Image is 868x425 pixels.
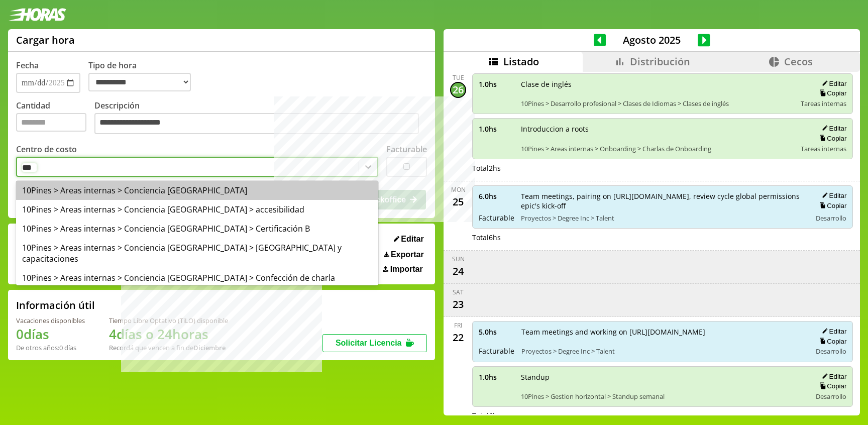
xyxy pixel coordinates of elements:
[630,55,690,68] span: Distribución
[521,214,804,223] span: Proyectos > Degree Inc > Talent
[16,298,95,312] h2: Información útil
[16,144,77,155] label: Centro de costo
[801,144,846,153] span: Tareas internas
[801,99,846,108] span: Tareas internas
[816,392,846,401] span: Desarrollo
[521,124,794,134] span: Introduccion a roots
[479,372,514,382] span: 1.0 hs
[88,73,191,91] select: Tipo de hora
[816,201,846,210] button: Copiar
[816,214,846,223] span: Desarrollo
[444,72,860,414] div: scrollable content
[16,219,378,238] div: 10Pines > Areas internas > Conciencia [GEOGRAPHIC_DATA] > Certificación B
[109,325,228,343] h1: 4 días o 24 horas
[16,113,86,132] input: Cantidad
[16,343,85,352] div: De otros años: 0 días
[109,343,228,352] div: Recordá que vencen a fin de
[819,79,846,88] button: Editar
[450,263,466,279] div: 24
[521,372,804,382] span: Standup
[94,100,427,137] label: Descripción
[16,325,85,343] h1: 0 días
[521,191,804,210] span: Team meetings, pairing on [URL][DOMAIN_NAME], review cycle global permissions epic's kick-off
[16,200,378,219] div: 10Pines > Areas internas > Conciencia [GEOGRAPHIC_DATA] > accesibilidad
[816,382,846,390] button: Copiar
[816,337,846,346] button: Copiar
[451,185,466,194] div: Mon
[479,79,514,89] span: 1.0 hs
[479,327,514,337] span: 5.0 hs
[816,134,846,143] button: Copiar
[819,327,846,336] button: Editar
[454,321,462,330] div: Fri
[88,60,199,93] label: Tipo de hora
[322,334,427,352] button: Solicitar Licencia
[819,372,846,381] button: Editar
[401,235,423,244] span: Editar
[816,89,846,97] button: Copiar
[784,55,813,68] span: Cecos
[472,411,853,420] div: Total 6 hs
[16,33,75,47] h1: Cargar hora
[109,316,228,325] div: Tiempo Libre Optativo (TiLO) disponible
[479,346,514,356] span: Facturable
[193,343,226,352] b: Diciembre
[521,99,794,108] span: 10Pines > Desarrollo profesional > Clases de Idiomas > Clases de inglés
[472,233,853,242] div: Total 6 hs
[479,124,514,134] span: 1.0 hs
[452,255,465,263] div: Sun
[16,316,85,325] div: Vacaciones disponibles
[390,265,423,274] span: Importar
[386,144,427,155] label: Facturable
[336,339,402,347] span: Solicitar Licencia
[819,124,846,133] button: Editar
[606,33,698,47] span: Agosto 2025
[503,55,539,68] span: Listado
[450,82,466,98] div: 26
[16,238,378,268] div: 10Pines > Areas internas > Conciencia [GEOGRAPHIC_DATA] > [GEOGRAPHIC_DATA] y capacitaciones
[8,8,66,21] img: logotipo
[16,100,94,137] label: Cantidad
[391,250,424,259] span: Exportar
[450,330,466,346] div: 22
[819,191,846,200] button: Editar
[16,181,378,200] div: 10Pines > Areas internas > Conciencia [GEOGRAPHIC_DATA]
[16,60,39,71] label: Fecha
[94,113,419,134] textarea: Descripción
[479,191,514,201] span: 6.0 hs
[521,327,804,337] span: Team meetings and working on [URL][DOMAIN_NAME]
[391,234,427,244] button: Editar
[450,296,466,312] div: 23
[450,194,466,210] div: 25
[521,144,794,153] span: 10Pines > Areas internas > Onboarding > Charlas de Onboarding
[521,392,804,401] span: 10Pines > Gestion horizontal > Standup semanal
[453,73,464,82] div: Tue
[521,347,804,356] span: Proyectos > Degree Inc > Talent
[16,268,378,287] div: 10Pines > Areas internas > Conciencia [GEOGRAPHIC_DATA] > Confección de charla
[816,347,846,356] span: Desarrollo
[453,288,464,296] div: Sat
[381,250,427,260] button: Exportar
[521,79,794,89] span: Clase de inglés
[472,163,853,173] div: Total 2 hs
[479,213,514,223] span: Facturable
